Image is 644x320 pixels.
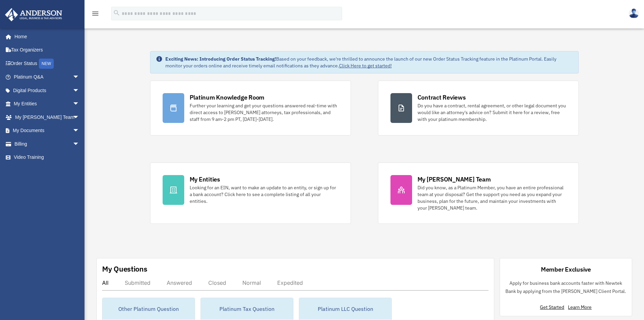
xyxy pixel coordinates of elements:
[39,59,54,69] div: NEW
[73,124,86,138] span: arrow_drop_down
[165,56,573,69] div: Based on your feedback, we're thrilled to announce the launch of our new Order Status Tracking fe...
[91,9,99,18] i: menu
[165,56,276,62] strong: Exciting News: Introducing Order Status Tracking!
[540,304,567,310] a: Get Started
[73,84,86,98] span: arrow_drop_down
[190,184,338,205] div: Looking for an EIN, want to make an update to an entity, or sign up for a bank account? Click her...
[91,12,99,18] a: menu
[150,163,351,224] a: My Entities Looking for an EIN, want to make an update to an entity, or sign up for a bank accoun...
[167,279,192,286] div: Answered
[125,279,150,286] div: Submitted
[73,110,86,124] span: arrow_drop_down
[5,151,90,164] a: Video Training
[505,279,626,296] p: Apply for business bank accounts faster with Newtek Bank by applying from the [PERSON_NAME] Clien...
[150,81,351,135] a: Platinum Knowledge Room Further your learning and get your questions answered real-time with dire...
[190,175,220,184] div: My Entities
[73,70,86,84] span: arrow_drop_down
[5,124,90,137] a: My Documentsarrow_drop_down
[5,110,90,124] a: My [PERSON_NAME] Teamarrow_drop_down
[277,279,303,286] div: Expedited
[190,93,265,102] div: Platinum Knowledge Room
[5,137,90,151] a: Billingarrow_drop_down
[541,265,591,274] div: Member Exclusive
[378,81,579,135] a: Contract Reviews Do you have a contract, rental agreement, or other legal document you would like...
[418,102,566,123] div: Do you have a contract, rental agreement, or other legal document you would like an attorney's ad...
[73,137,86,151] span: arrow_drop_down
[629,8,639,18] img: User Pic
[190,102,338,123] div: Further your learning and get your questions answered real-time with direct access to [PERSON_NAM...
[5,57,90,70] a: Order StatusNEW
[102,264,147,274] div: My Questions
[3,8,64,21] img: Anderson Advisors Platinum Portal
[418,184,566,211] div: Did you know, as a Platinum Member, you have an entire professional team at your disposal? Get th...
[113,9,120,17] i: search
[201,298,293,320] div: Platinum Tax Question
[102,279,109,286] div: All
[5,30,86,43] a: Home
[5,70,90,84] a: Platinum Q&Aarrow_drop_down
[378,163,579,224] a: My [PERSON_NAME] Team Did you know, as a Platinum Member, you have an entire professional team at...
[102,298,195,320] div: Other Platinum Question
[418,93,466,102] div: Contract Reviews
[568,304,592,310] a: Learn More
[339,63,392,69] a: Click Here to get started!
[73,97,86,111] span: arrow_drop_down
[242,279,261,286] div: Normal
[5,43,90,57] a: Tax Organizers
[299,298,391,320] div: Platinum LLC Question
[5,84,90,97] a: Digital Productsarrow_drop_down
[5,97,90,111] a: My Entitiesarrow_drop_down
[418,175,491,184] div: My [PERSON_NAME] Team
[208,279,226,286] div: Closed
